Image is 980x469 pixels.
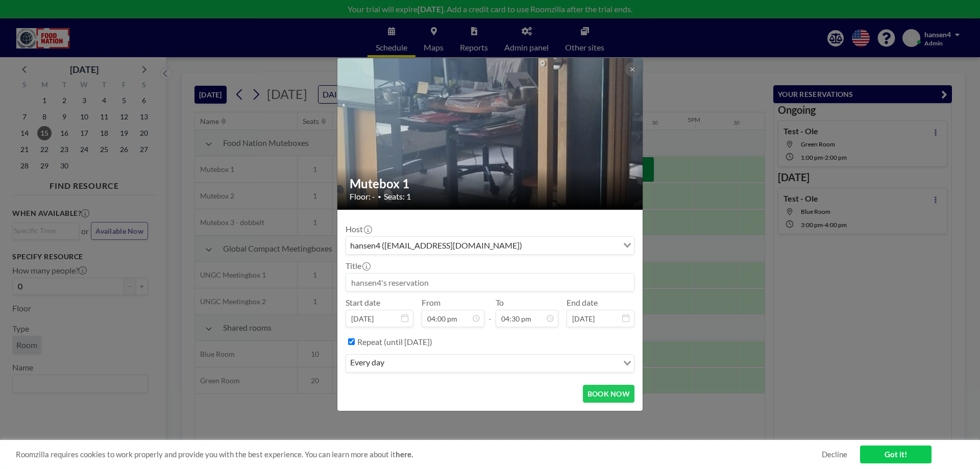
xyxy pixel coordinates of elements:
span: hansen4 ([EMAIL_ADDRESS][DOMAIN_NAME]) [348,239,524,252]
label: Title [346,261,370,271]
label: Host [346,224,371,234]
label: To [496,298,504,308]
div: Search for option [346,237,634,254]
a: Decline [822,450,847,459]
span: Floor: - [350,191,375,202]
span: every day [348,357,386,370]
input: Search for option [525,239,617,252]
label: Start date [346,298,380,308]
label: From [422,298,440,308]
label: End date [567,298,598,308]
span: - [488,301,492,324]
label: Repeat (until [DATE]) [357,337,432,347]
div: Search for option [346,355,634,372]
button: BOOK NOW [583,385,634,403]
input: Search for option [387,357,617,370]
a: Got it! [860,446,932,463]
input: hansen4's reservation [346,274,634,291]
span: Roomzilla requires cookies to work properly and provide you with the best experience. You can lea... [16,450,822,459]
span: • [378,193,381,201]
h2: Mutebox 1 [350,176,631,191]
a: here. [396,450,413,459]
span: Seats: 1 [384,191,411,202]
